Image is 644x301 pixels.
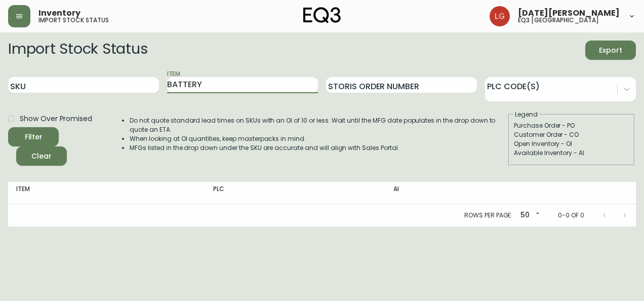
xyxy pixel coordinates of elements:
div: Available Inventory - AI [514,148,629,158]
h2: Import Stock Status [8,41,147,60]
div: Customer Order - CO [514,130,629,139]
th: AI [385,182,529,204]
h5: eq3 [GEOGRAPHIC_DATA] [518,17,599,23]
span: Export [593,44,628,57]
button: Filter [8,127,59,146]
th: Item [8,182,205,204]
img: logo [303,7,341,23]
p: Rows per page: [464,211,512,220]
div: Open Inventory - OI [514,139,629,148]
img: 2638f148bab13be18035375ceda1d187 [490,6,510,26]
div: Filter [25,131,43,143]
li: MFGs listed in the drop down under the SKU are accurate and will align with Sales Portal. [130,143,507,153]
div: Purchase Order - PO [514,121,629,130]
li: Do not quote standard lead times on SKUs with an OI of 10 or less. Wait until the MFG date popula... [130,116,507,134]
th: PLC [205,182,385,204]
button: Clear [16,146,67,166]
p: 0-0 of 0 [558,211,584,220]
h5: import stock status [38,17,109,23]
button: Export [585,41,636,60]
span: [DATE][PERSON_NAME] [518,9,620,17]
span: Show Over Promised [20,114,92,124]
li: When looking at OI quantities, keep masterpacks in mind. [130,134,507,143]
span: Clear [24,150,59,163]
div: 50 [516,207,542,224]
span: Inventory [38,9,80,17]
legend: Legend [514,110,539,119]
